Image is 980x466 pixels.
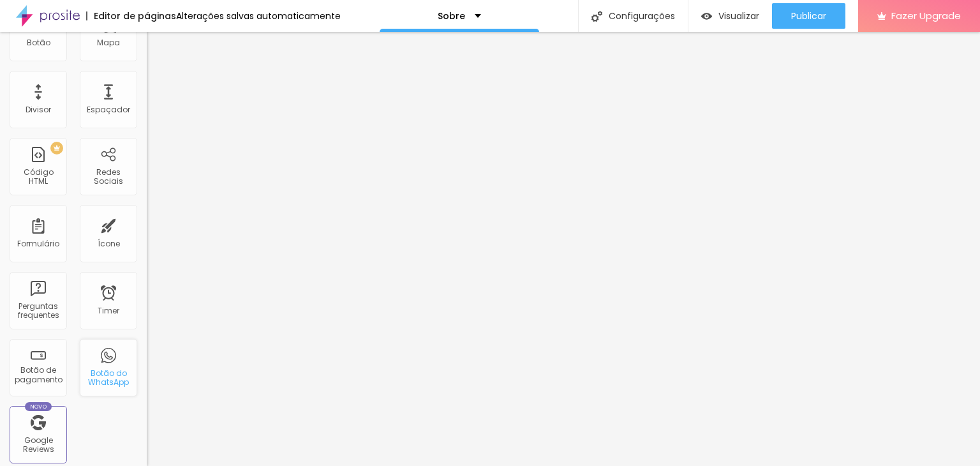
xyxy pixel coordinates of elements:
div: Divisor [26,105,51,114]
button: Visualizar [688,3,772,29]
div: Google Reviews [13,436,63,455]
div: Ícone [98,239,120,248]
div: Formulário [17,239,59,248]
div: Timer [98,306,119,315]
div: Mapa [97,38,120,47]
img: Icone [591,11,602,22]
button: Publicar [772,3,845,29]
div: Novo [25,402,52,411]
iframe: Editor [147,32,980,466]
div: Perguntas frequentes [13,302,63,320]
div: Espaçador [87,105,130,114]
div: Código HTML [13,168,63,186]
div: Alterações salvas automaticamente [176,11,341,20]
div: Botão [27,38,50,47]
span: Visualizar [718,11,759,21]
p: Sobre [438,11,465,20]
div: Editor de páginas [86,11,176,20]
img: view-1.svg [701,11,712,22]
div: Redes Sociais [83,168,133,186]
div: Botão do WhatsApp [83,369,133,387]
span: Publicar [791,11,826,21]
span: Fazer Upgrade [891,10,961,21]
div: Botão de pagamento [13,366,63,384]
